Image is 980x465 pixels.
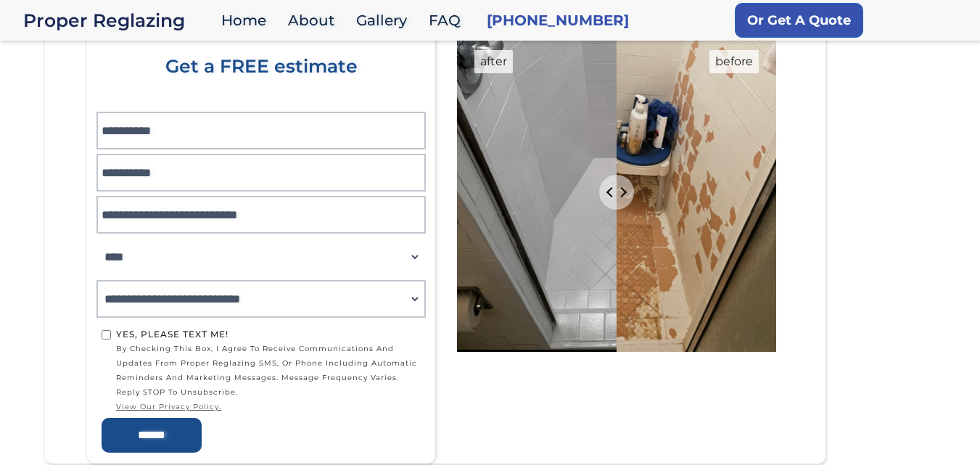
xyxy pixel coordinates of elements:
[94,56,428,453] form: Home page form
[23,10,214,30] a: home
[214,5,281,36] a: Home
[102,56,421,117] div: Get a FREE estimate
[116,342,421,414] span: by checking this box, I agree to receive communications and updates from Proper Reglazing SMS, or...
[735,3,863,38] a: Or Get A Quote
[421,5,475,36] a: FAQ
[102,330,111,340] input: Yes, Please text me!by checking this box, I agree to receive communications and updates from Prop...
[349,5,421,36] a: Gallery
[23,10,214,30] div: Proper Reglazing
[487,10,629,30] a: [PHONE_NUMBER]
[281,5,349,36] a: About
[116,327,421,342] div: Yes, Please text me!
[116,400,421,414] a: view our privacy policy.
